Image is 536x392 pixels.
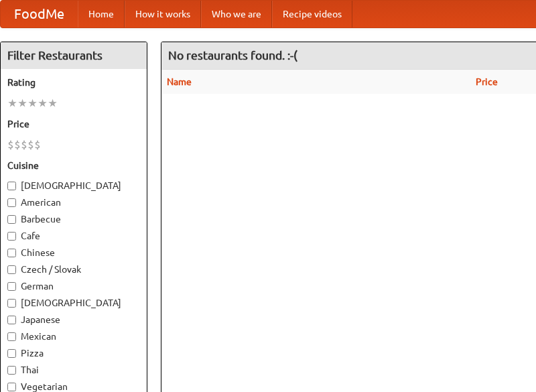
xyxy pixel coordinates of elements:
li: $ [14,137,21,152]
label: Cafe [7,229,140,243]
input: Barbecue [7,215,16,224]
label: [DEMOGRAPHIC_DATA] [7,179,140,192]
input: American [7,198,16,207]
input: Cafe [7,232,16,241]
li: ★ [48,96,58,111]
a: Name [167,76,192,87]
a: How it works [125,1,201,27]
a: Recipe videos [272,1,352,27]
label: American [7,196,140,209]
h5: Rating [7,76,140,89]
input: Japanese [7,316,16,324]
input: Thai [7,366,16,375]
li: ★ [17,96,27,111]
label: Mexican [7,330,140,343]
label: Barbecue [7,212,140,226]
li: ★ [7,96,17,111]
input: Mexican [7,332,16,341]
input: Pizza [7,349,16,358]
label: Czech / Slovak [7,263,140,276]
h4: Filter Restaurants [1,42,147,69]
li: ★ [27,96,38,111]
li: $ [27,137,34,152]
label: German [7,279,140,293]
li: $ [7,137,14,152]
input: [DEMOGRAPHIC_DATA] [7,182,16,190]
ng-pluralize: No restaurants found. :-( [168,49,297,62]
input: [DEMOGRAPHIC_DATA] [7,299,16,308]
input: Czech / Slovak [7,265,16,274]
li: $ [34,137,41,152]
input: Vegetarian [7,383,16,391]
label: Thai [7,363,140,377]
a: Who we are [201,1,272,27]
input: Chinese [7,249,16,257]
label: Japanese [7,313,140,326]
h5: Cuisine [7,159,140,172]
label: Chinese [7,246,140,259]
label: [DEMOGRAPHIC_DATA] [7,296,140,310]
a: Price [476,76,498,87]
label: Pizza [7,346,140,360]
li: $ [21,137,27,152]
input: German [7,282,16,291]
a: FoodMe [1,1,78,27]
h5: Price [7,117,140,131]
a: Home [78,1,125,27]
li: ★ [38,96,48,111]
